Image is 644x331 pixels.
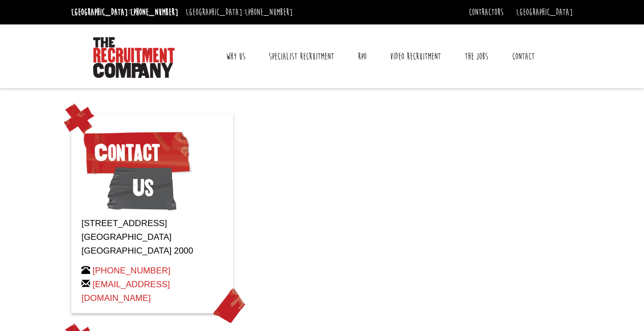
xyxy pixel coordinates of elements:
a: Contractors [469,7,503,18]
a: Video Recruitment [382,44,449,69]
a: RPO [350,44,374,69]
li: [GEOGRAPHIC_DATA]: [183,4,295,20]
a: [PHONE_NUMBER] [93,266,171,275]
span: Us [107,162,177,213]
a: [PHONE_NUMBER] [245,7,293,18]
a: Specialist Recruitment [261,44,342,69]
span: Contact [81,127,192,178]
a: [GEOGRAPHIC_DATA] [516,7,573,18]
li: [GEOGRAPHIC_DATA]: [69,4,181,20]
img: The Recruitment Company [93,37,175,78]
a: [PHONE_NUMBER] [130,7,178,18]
a: [EMAIL_ADDRESS][DOMAIN_NAME] [81,280,170,303]
a: The Jobs [457,44,496,69]
a: Contact [505,44,542,69]
p: [STREET_ADDRESS] [GEOGRAPHIC_DATA] [GEOGRAPHIC_DATA] 2000 [81,216,223,258]
a: Why Us [218,44,253,69]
